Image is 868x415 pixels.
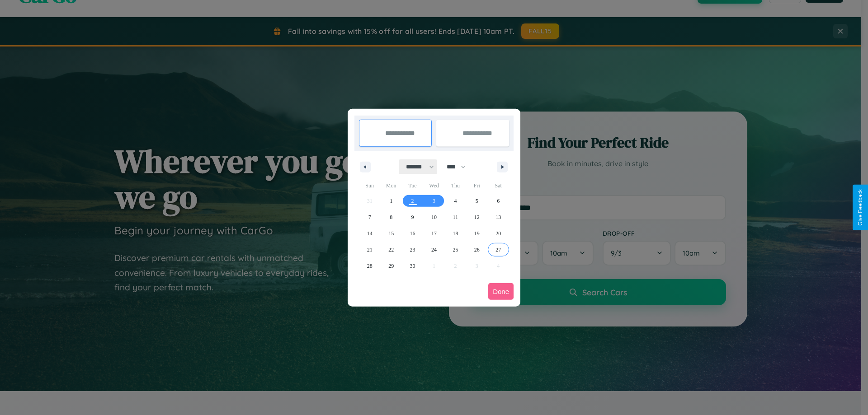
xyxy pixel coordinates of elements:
button: 2 [402,193,423,209]
span: 11 [453,209,458,225]
div: Give Feedback [857,189,863,226]
button: 26 [466,242,487,258]
button: 20 [488,225,509,242]
span: Sat [488,178,509,193]
span: 16 [410,225,415,242]
span: 4 [454,193,457,209]
button: 10 [423,209,444,225]
span: 6 [497,193,500,209]
button: 21 [359,242,380,258]
span: 13 [495,209,501,225]
span: Mon [380,178,401,193]
span: 20 [495,225,501,242]
span: 23 [410,242,415,258]
span: 27 [495,242,501,258]
button: 1 [380,193,401,209]
button: 7 [359,209,380,225]
span: Fri [466,178,487,193]
span: 18 [453,225,458,242]
span: 10 [431,209,437,225]
span: 9 [411,209,414,225]
span: 2 [411,193,414,209]
span: Sun [359,178,380,193]
span: 22 [388,242,394,258]
span: 19 [474,225,480,242]
button: 19 [466,225,487,242]
button: 16 [402,225,423,242]
button: 5 [466,193,487,209]
button: 11 [445,209,466,225]
button: 22 [380,242,401,258]
span: 17 [431,225,437,242]
span: 30 [410,258,415,274]
button: Done [488,283,514,300]
button: 30 [402,258,423,274]
span: 8 [390,209,392,225]
span: 14 [367,225,373,242]
span: 7 [368,209,371,225]
span: 25 [453,242,458,258]
button: 13 [488,209,509,225]
button: 18 [445,225,466,242]
span: 3 [433,193,435,209]
button: 17 [423,225,444,242]
button: 27 [488,242,509,258]
button: 28 [359,258,380,274]
span: 21 [367,242,373,258]
span: 1 [390,193,392,209]
button: 3 [423,193,444,209]
span: Tue [402,178,423,193]
span: 28 [367,258,373,274]
button: 12 [466,209,487,225]
span: Thu [445,178,466,193]
button: 24 [423,242,444,258]
span: 5 [476,193,478,209]
button: 25 [445,242,466,258]
button: 15 [380,225,401,242]
button: 9 [402,209,423,225]
span: 29 [388,258,394,274]
button: 4 [445,193,466,209]
span: Wed [423,178,444,193]
button: 8 [380,209,401,225]
button: 29 [380,258,401,274]
span: 26 [474,242,480,258]
button: 14 [359,225,380,242]
span: 15 [388,225,394,242]
span: 12 [474,209,480,225]
button: 23 [402,242,423,258]
button: 6 [488,193,509,209]
span: 24 [431,242,437,258]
